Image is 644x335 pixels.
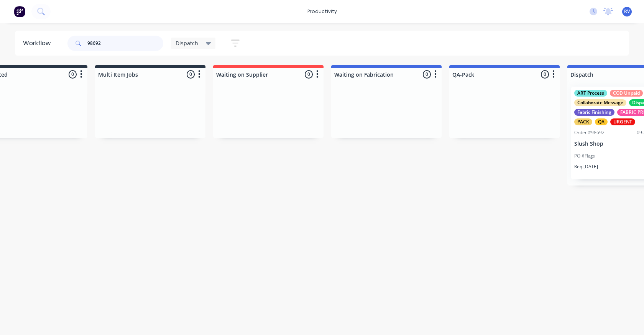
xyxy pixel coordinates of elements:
[23,39,54,48] div: Workflow
[87,36,163,51] input: Search for orders...
[610,118,635,125] div: URGENT
[595,118,608,125] div: QA
[574,90,607,97] div: ART Process
[574,118,592,125] div: PACK
[624,8,630,15] span: RV
[610,90,643,97] div: COD Unpaid
[574,163,598,170] p: Req. [DATE]
[574,109,614,116] div: Fabric Finishing
[574,129,605,136] div: Order #98692
[574,99,626,106] div: Collaborate Message
[574,153,595,159] p: PO #Flags
[304,6,341,17] div: productivity
[14,6,25,17] img: Factory
[176,39,198,47] span: Dispatch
